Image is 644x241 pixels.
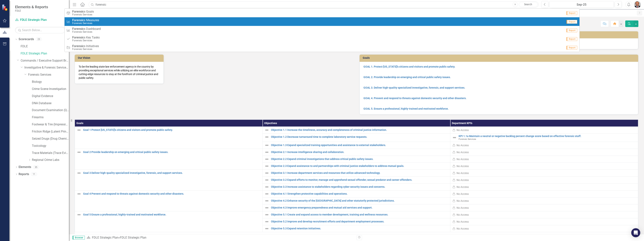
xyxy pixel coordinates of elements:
input: Search Below... [15,27,65,33]
img: Not Defined [265,128,269,132]
a: KPI 1.1a Maintain a neutral or negative backlog percent change score based on effective forensic ... [459,135,636,138]
img: Not Defined [77,212,81,217]
img: Not Defined [265,212,269,217]
h3: Our Vision [78,56,162,59]
small: Forensic Services [72,48,99,50]
img: Chris Carney [634,1,641,8]
img: Not Defined [265,150,269,154]
small: Forensic Services [72,39,100,42]
span: s Goals [72,10,94,13]
a: Forensics Key TasksForensic ServicesReport [65,35,579,43]
span: Forensic Services [459,138,476,140]
div: No Access [457,164,469,168]
a: Objective 2.3 Expand assistance to and partnerships with criminal justice stakeholders to address... [271,165,448,167]
div: 35 [33,166,39,169]
a: Objective 5.3 Expand retention initiatives. [271,227,448,230]
img: Not Defined [452,135,457,140]
a: FDLE Strategic Plan [21,51,69,56]
a: Investigative & Forensic Services Command [24,66,69,70]
img: Not Defined [265,135,269,139]
div: 11 [31,173,37,176]
span: s Key Tasks [72,36,100,39]
a: GOAL 4. Prevent and respond to threats against domestic security and other disasters. [363,97,466,100]
div: No Access [457,150,469,154]
button: Sep-25 [549,1,614,8]
a: GOAL 5. Ensure a professional, highly-trained and motivated workforce. [363,107,449,110]
strong: Forensic [72,10,84,13]
span: Report [567,46,577,50]
div: » [87,236,354,240]
a: Forensic Services [28,73,69,77]
div: No Access [457,185,469,189]
input: Search ClearPoint... [89,1,539,8]
span: Report [567,20,577,24]
img: Not Defined [265,199,269,203]
a: Forensics InitiativesForensic ServicesReport [65,43,579,52]
img: Not Defined [77,128,81,132]
strong: Forensic [72,18,84,22]
a: Commands / Executive Support Branch [21,59,69,63]
div: No Access [457,220,469,224]
a: Reports [19,172,29,176]
a: Objective 1.2 Decrease turnaround time to complete laboratory service requests. [271,136,448,138]
a: Toxicology [32,144,69,148]
img: Not Defined [265,192,269,196]
a: FDLE [21,44,69,49]
div: No Access [457,227,469,230]
a: DNA Database [32,101,69,105]
a: Goal 5 Ensure a professional, highly-trained and motivated workforce. [83,213,261,216]
div: FDLE Strategic Plan [120,236,146,239]
div: No Access [457,192,469,196]
small: Forensic Services [72,30,101,33]
span: Report [567,11,577,15]
a: Scorecards [19,37,34,41]
a: Document Examination (Questioned Documents) [32,108,69,112]
img: ClearPoint Strategy [2,4,8,11]
div: No Access [457,206,469,210]
img: Not Defined [265,164,269,168]
h3: Goals [363,56,636,59]
a: Objective 3.1 Increase department services and resources that utilize advanced technology. [271,172,448,174]
div: No Access [457,157,469,161]
p: To be the leading state law enforcement agency in the country by providing exceptional services w... [79,65,160,80]
a: Objective 1.3 Expand specialized training opportunities and assistance to external stakeholders. [271,144,448,147]
a: GOAL 2. Provide leadership on emerging and critical public safety issues. [363,76,451,79]
span: Browser [73,236,85,239]
a: Friction Ridge (Latent Prints) [32,130,69,134]
img: Not Defined [77,192,81,196]
a: Crime Scene Investigation [32,87,69,91]
span: s Measures [72,19,99,22]
a: Objective 5.1 Create and expand access to member development, training and wellness resources. [271,213,448,216]
small: Forensic Services [72,22,99,25]
strong: Forensic [72,44,84,48]
a: Elements [19,165,31,169]
a: Regional Crime Labs [32,158,69,162]
div: No Access [457,171,469,175]
small: FDLE [15,9,48,12]
img: Not Defined [265,178,269,182]
a: Search [519,2,538,7]
a: Objective 3.2 Expand efforts to monitor, manage and apprehend sexual offender, sexual predator an... [271,178,448,181]
div: No Access [457,199,469,203]
strong: Forensic [72,27,84,31]
div: 23 [36,38,42,41]
img: Not Defined [265,143,269,148]
img: Not Defined [265,185,269,189]
a: Objective 2.1 Increase intelligence sharing and collaboration. [271,151,448,154]
span: Report [567,37,577,41]
a: Biology [32,80,69,84]
img: Not Defined [265,219,269,224]
img: Not Defined [77,171,81,175]
span: s Initiatives [72,44,99,48]
a: GOAL 3. Deliver high-quality specialized investigative, forensic, and support services. [363,86,465,89]
a: Goal 1 Protect [US_STATE]'s citizens and visitors and promote public safety. [83,129,261,131]
small: Forensic Services [72,13,94,16]
strong: Forensic [72,36,84,39]
a: Objective 3.3 Increase assistance to stakeholders regarding cyber security issues and concerns. [271,185,448,188]
a: Trace Materials (Trace Evidence) [32,151,69,155]
img: Not Defined [265,171,269,175]
a: FDLE Strategic Plan [92,236,118,239]
div: No Access [457,213,469,217]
